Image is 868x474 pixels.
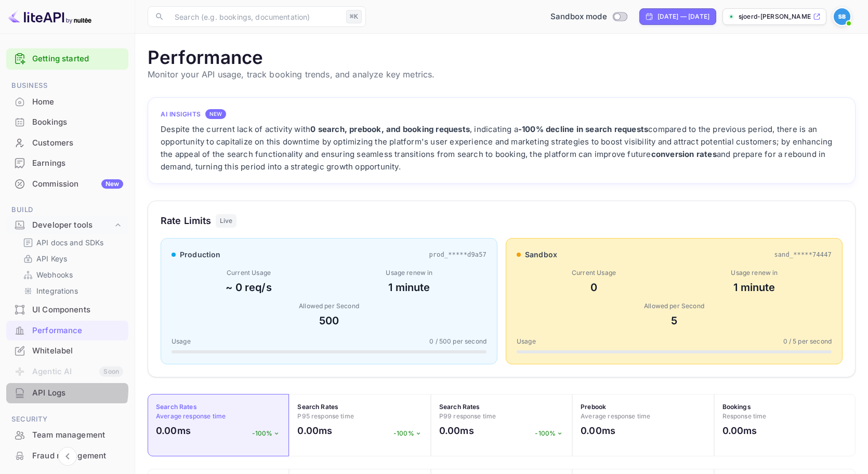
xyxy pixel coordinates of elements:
a: CommissionNew [6,174,128,193]
span: sandbox [525,249,557,260]
div: 5 [517,313,832,328]
a: Home [6,92,128,111]
div: Developer tools [32,219,113,231]
div: Customers [32,137,123,149]
h2: 0.00ms [156,424,191,438]
p: Webhooks [36,269,73,280]
div: Home [32,96,123,108]
div: Earnings [32,157,123,169]
p: API Keys [36,253,67,264]
div: Current Usage [172,268,326,278]
button: Collapse navigation [58,447,77,466]
div: Home [6,92,128,112]
strong: 0 search, prebook, and booking requests [310,124,470,134]
span: 0 / 500 per second [429,337,486,346]
div: Bookings [32,116,123,128]
strong: Search Rates [297,403,338,411]
span: Sandbox mode [550,11,607,23]
strong: Prebook [581,403,606,411]
div: UI Components [6,300,128,320]
a: Fraud management [6,446,128,465]
a: Team management [6,425,128,444]
div: Team management [6,425,128,445]
a: UI Components [6,300,128,319]
div: [DATE] — [DATE] [657,12,709,21]
div: Developer tools [6,216,128,234]
span: P95 response time [297,412,354,420]
p: -100% [535,429,564,438]
span: Usage [517,337,536,346]
div: UI Components [32,304,123,316]
span: Response time [722,412,767,420]
div: Getting started [6,48,128,70]
div: Customers [6,133,128,153]
div: Allowed per Second [517,301,832,311]
div: Usage renew in [332,268,486,278]
div: Despite the current lack of activity with , indicating a compared to the previous period, there i... [161,123,843,173]
strong: conversion rates [651,149,717,159]
div: Whitelabel [32,345,123,357]
div: Performance [6,321,128,341]
input: Search (e.g. bookings, documentation) [168,6,342,27]
div: API Logs [32,387,123,399]
a: Integrations [23,285,120,296]
span: Build [6,204,128,216]
div: Team management [32,429,123,441]
strong: Bookings [722,403,751,411]
div: 500 [172,313,486,328]
div: 1 minute [677,280,832,295]
div: Integrations [19,283,124,298]
p: API docs and SDKs [36,237,104,248]
strong: Search Rates [156,403,197,411]
span: Business [6,80,128,91]
a: Bookings [6,112,128,131]
div: ⌘K [346,10,362,23]
div: 1 minute [332,280,486,295]
div: Live [216,214,237,228]
div: Usage renew in [677,268,832,278]
p: Monitor your API usage, track booking trends, and analyze key metrics. [148,68,856,81]
span: P99 response time [439,412,496,420]
strong: -100% decline in search requests [518,124,648,134]
span: Average response time [581,412,650,420]
h2: 0.00ms [297,424,332,438]
img: Sjoerd Brouwer [834,8,850,25]
div: Performance [32,325,123,337]
div: Allowed per Second [172,301,486,311]
div: Fraud management [32,450,123,462]
span: Usage [172,337,191,346]
div: 0 [517,280,671,295]
div: New [101,179,123,189]
img: LiteAPI logo [8,8,91,25]
p: -100% [252,429,281,438]
p: sjoerd-[PERSON_NAME]-31m15.n... [739,12,811,21]
a: Webhooks [23,269,120,280]
a: API docs and SDKs [23,237,120,248]
h2: 0.00ms [581,424,615,438]
a: Whitelabel [6,341,128,360]
p: Integrations [36,285,78,296]
span: Average response time [156,412,226,420]
span: Security [6,414,128,425]
div: API Logs [6,383,128,403]
div: Whitelabel [6,341,128,361]
strong: Search Rates [439,403,480,411]
a: Getting started [32,53,123,65]
div: Webhooks [19,267,124,282]
a: Performance [6,321,128,340]
a: API Logs [6,383,128,402]
h1: Performance [148,46,856,68]
a: Earnings [6,153,128,173]
div: Earnings [6,153,128,174]
h4: AI Insights [161,110,201,119]
div: API Keys [19,251,124,266]
h2: 0.00ms [439,424,474,438]
p: -100% [393,429,423,438]
div: API docs and SDKs [19,235,124,250]
div: Fraud management [6,446,128,466]
div: CommissionNew [6,174,128,194]
div: Commission [32,178,123,190]
h2: 0.00ms [722,424,757,438]
span: production [180,249,221,260]
div: Switch to Production mode [546,11,631,23]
